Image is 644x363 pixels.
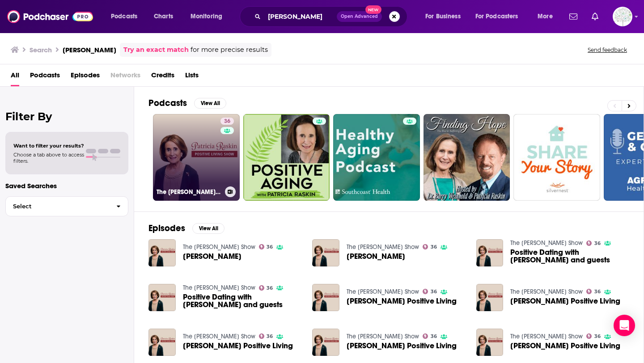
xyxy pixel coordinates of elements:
h2: Filter By [5,110,128,123]
a: Patricia Raskin's Positive Living [312,329,339,356]
a: PodcastsView All [148,97,226,109]
a: Patricia Raskin's Positive Living [510,297,620,305]
span: [PERSON_NAME] [347,253,405,260]
a: 36 [586,241,601,246]
a: Patricia Raskin's Positive Living [476,329,504,356]
span: Logged in as WunderTanya [613,7,632,26]
a: 36 [586,289,601,294]
a: 36 [423,289,437,294]
span: [PERSON_NAME] Positive Living [183,342,293,350]
button: View All [192,223,225,234]
span: 36 [267,334,273,338]
button: Send feedback [585,46,630,54]
span: Monitoring [191,10,222,23]
a: Patricia Raskin's Positive Living [347,342,457,350]
div: Search podcasts, credits, & more... [248,6,416,27]
span: Select [6,203,109,209]
span: Charts [154,10,173,23]
a: Lists [185,68,199,86]
a: The Patricia Raskin Show [510,333,583,340]
span: [PERSON_NAME] [183,253,241,260]
a: 36 [586,333,601,339]
span: 36 [431,245,437,249]
img: Positive Dating with Patricia Raskin and guests [148,284,176,311]
a: The Patricia Raskin Show [510,239,583,247]
span: 36 [267,245,273,249]
h2: Episodes [148,223,185,234]
span: 36 [431,290,437,294]
span: 36 [594,334,601,338]
span: Open Advanced [341,14,378,19]
h3: The [PERSON_NAME] Show [157,188,221,196]
img: Patricia Raskin's Positive Living [312,284,339,311]
button: open menu [531,9,564,24]
span: [PERSON_NAME] Positive Living [510,297,620,305]
a: Podcasts [30,68,60,86]
a: Charts [148,9,178,24]
img: Patricia Raskin's Positive Living [476,284,504,311]
h2: Podcasts [148,97,187,109]
p: Saved Searches [5,181,128,190]
button: Show profile menu [613,7,632,26]
span: For Business [425,10,461,23]
span: Choose a tab above to access filters. [13,152,84,164]
a: The Patricia Raskin Show [347,243,419,251]
a: 36 [259,285,273,291]
span: Positive Dating with [PERSON_NAME] and guests [183,293,302,308]
a: The Patricia Raskin Show [183,243,255,251]
a: Patricia Raskin [312,239,339,266]
div: Open Intercom Messenger [614,315,635,336]
img: User Profile [613,7,632,26]
a: Episodes [71,68,100,86]
button: Open AdvancedNew [337,11,382,22]
a: Show notifications dropdown [566,9,581,24]
a: Patricia Raskin's Positive Living [510,342,620,350]
span: Podcasts [111,10,137,23]
a: EpisodesView All [148,223,225,234]
img: Patricia Raskin's Positive Living [148,329,176,356]
input: Search podcasts, credits, & more... [264,9,337,24]
button: open menu [184,9,234,24]
a: Positive Dating with Patricia Raskin and guests [183,293,302,308]
img: Podchaser - Follow, Share and Rate Podcasts [7,8,93,25]
button: open menu [470,9,531,24]
span: 36 [594,290,601,294]
button: open menu [105,9,149,24]
span: More [538,10,553,23]
span: [PERSON_NAME] Positive Living [510,342,620,350]
span: Networks [110,68,140,86]
a: The Patricia Raskin Show [183,333,255,340]
a: Patricia Raskin's Positive Living [347,297,457,305]
img: Patricia Raskin [148,239,176,266]
span: 36 [224,117,230,126]
a: Show notifications dropdown [588,9,602,24]
span: For Podcasters [475,10,518,23]
span: [PERSON_NAME] Positive Living [347,342,457,350]
img: Positive Dating with Patricia Raskin and guests [476,239,504,266]
span: Positive Dating with [PERSON_NAME] and guests [510,249,629,264]
a: The Patricia Raskin Show [347,333,419,340]
a: The Patricia Raskin Show [183,284,255,291]
a: 36 [423,244,437,249]
a: 36 [259,333,273,339]
button: Select [5,196,128,216]
a: 36 [423,333,437,339]
span: 36 [594,241,601,245]
a: Try an exact match [123,45,189,55]
a: 36The [PERSON_NAME] Show [153,114,240,201]
a: All [11,68,19,86]
a: Patricia Raskin [347,253,405,260]
h3: Search [30,46,52,54]
span: 36 [267,286,273,290]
